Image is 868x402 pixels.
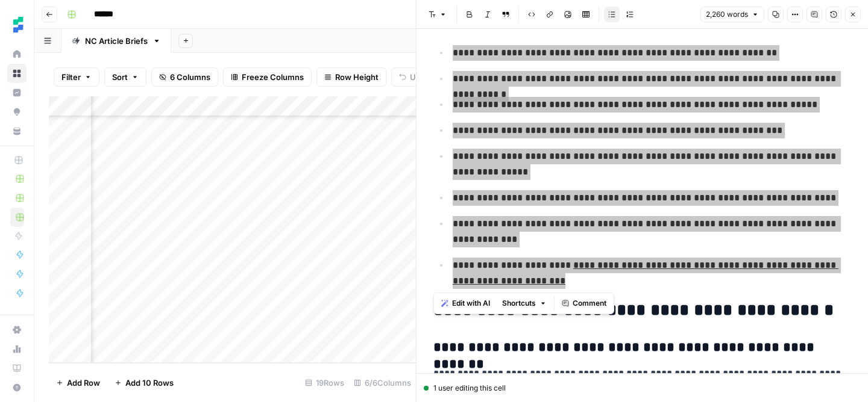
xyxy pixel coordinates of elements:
div: 19 Rows [300,373,349,392]
span: Undo [410,71,430,83]
span: Edit with AI [452,298,490,309]
span: Freeze Columns [242,71,304,83]
span: Add 10 Rows [125,377,174,389]
button: Undo [391,67,438,87]
button: Freeze Columns [223,67,312,87]
div: 1 user editing this cell [424,383,861,394]
button: Help + Support [7,378,27,397]
span: Sort [112,71,128,83]
a: Insights [7,83,27,102]
span: Shortcuts [502,298,536,309]
a: Usage [7,339,27,359]
button: Add Row [49,373,107,392]
span: Row Height [335,71,379,83]
span: Comment [573,298,606,309]
button: 2,260 words [700,7,764,22]
button: Workspace: Ten Speed [7,10,27,40]
button: Shortcuts [497,295,552,311]
button: Edit with AI [436,295,495,311]
div: 6/6 Columns [349,373,416,392]
a: Opportunities [7,102,27,122]
a: NC Article Briefs [61,29,171,53]
button: 6 Columns [151,67,218,87]
a: Your Data [7,122,27,141]
span: 6 Columns [170,71,210,83]
button: Sort [104,67,146,87]
a: Settings [7,320,27,339]
a: Browse [7,64,27,83]
button: Add 10 Rows [107,373,181,392]
img: Ten Speed Logo [7,14,29,36]
a: Home [7,45,27,64]
button: Comment [557,295,611,311]
span: Filter [61,71,81,83]
span: Add Row [67,377,100,389]
span: 2,260 words [706,9,748,20]
button: Row Height [316,67,386,87]
button: Filter [54,67,99,87]
a: Learning Hub [7,359,27,378]
div: NC Article Briefs [85,35,148,47]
